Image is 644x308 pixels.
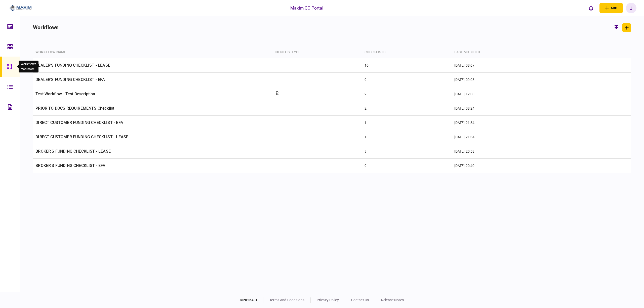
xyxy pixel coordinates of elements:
td: BROKER'S FUNDING CHECKLIST - LEASE [33,144,272,159]
td: [DATE] 08:24 [452,101,572,116]
td: [DATE] 21:34 [452,116,572,130]
td: 1 [362,116,452,130]
button: open adding identity options [599,3,623,13]
h2: workflows [33,24,59,31]
td: DEALER'S FUNDING CHECKLIST - LEASE [33,58,272,73]
td: 9 [362,73,452,87]
td: 9 [362,144,452,159]
button: J [626,3,636,13]
th: Workflow name [33,47,272,58]
td: 10 [362,58,452,73]
td: PRIOR TO DOCS REQUIREMENTS Checklist [33,101,272,116]
a: release notes [381,298,404,302]
a: privacy policy [317,298,339,302]
button: read more [21,67,34,71]
th: checklists [362,47,452,58]
td: 2 [362,101,452,116]
td: 9 [362,159,452,173]
td: BROKER'S FUNDING CHECKLIST - EFA [33,159,272,173]
td: [DATE] 08:07 [452,58,572,73]
div: Workflows [21,62,36,67]
td: DEALER'S FUNDING CHECKLIST - EFA [33,73,272,87]
td: [DATE] 20:53 [452,144,572,159]
a: contact us [351,298,369,302]
a: terms and conditions [269,298,304,302]
div: © 2025 AIO [240,297,263,303]
td: [DATE] 20:40 [452,159,572,173]
td: Test Workflow - Test Description [33,87,272,101]
div: Maxim CC Portal [290,5,324,11]
td: [DATE] 12:00 [452,87,572,101]
th: last modified [452,47,572,58]
td: 1 [362,130,452,144]
button: open notifications list [586,3,596,13]
img: client company logo [9,4,32,12]
th: identity type [272,47,362,58]
td: DIRECT CUSTOMER FUNDING CHECKLIST - LEASE [33,130,272,144]
td: 2 [362,87,452,101]
td: DIRECT CUSTOMER FUNDING CHECKLIST - EFA [33,116,272,130]
td: [DATE] 21:34 [452,130,572,144]
td: [DATE] 09:08 [452,73,572,87]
